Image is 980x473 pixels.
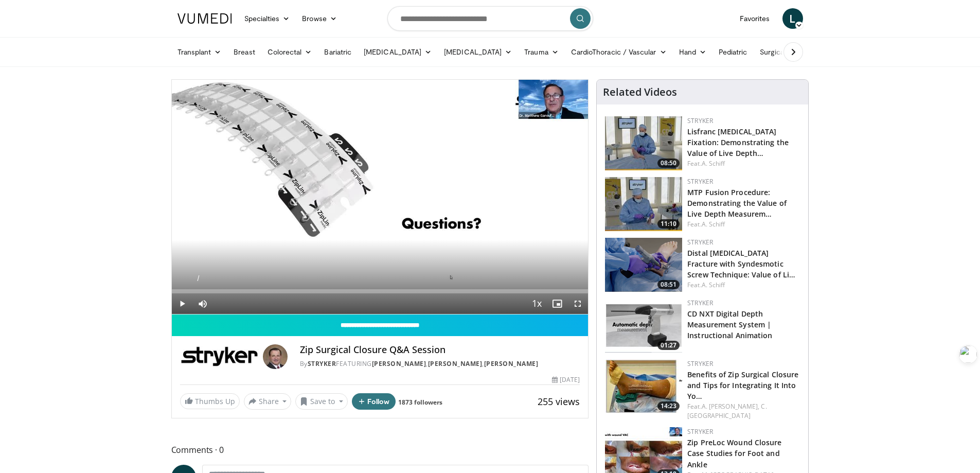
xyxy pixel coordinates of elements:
[567,293,588,314] button: Fullscreen
[261,42,318,62] a: Colorectal
[605,238,682,292] a: 08:51
[687,248,795,279] a: Distal [MEDICAL_DATA] Fracture with Syndesmotic Screw Technique: Value of Li…
[263,344,288,369] img: Avatar
[687,402,767,420] a: C. [GEOGRAPHIC_DATA]
[177,13,232,24] img: VuMedi Logo
[171,443,589,457] span: Comments 0
[300,344,580,356] h4: Zip Surgical Closure Q&A Session
[687,220,800,229] div: Feat.
[605,359,682,413] img: c107c1ae-b97a-43c3-99be-4809239977e2.150x105_q85_crop-smart_upscale.jpg
[657,280,680,289] span: 08:51
[687,370,798,401] a: Benefits of Zip Surgical Closure and Tips for Integrating It Into Yo…
[387,6,593,31] input: Search topics, interventions
[295,393,348,410] button: Save to
[702,159,725,168] a: A. Schiff
[687,402,800,421] div: Feat.
[244,393,292,410] button: Share
[605,116,682,170] a: 08:50
[172,289,589,293] div: Progress Bar
[352,393,396,410] button: Follow
[687,159,800,168] div: Feat.
[605,238,682,292] img: dd8e16fe-19a5-40fe-891f-0bb8f0a93a1e.png.150x105_q85_crop-smart_upscale.png
[687,187,787,219] a: MTP Fusion Procedure: Demonstrating the Value of Live Depth Measurem…
[657,401,680,411] span: 14:23
[702,220,725,229] a: A. Schiff
[605,299,682,353] a: 01:27
[318,42,358,62] a: Bariatric
[552,375,580,384] div: [DATE]
[687,281,800,290] div: Feat.
[687,309,772,340] a: CD NXT Digital Depth Measurement System | Instructional Animation
[358,42,438,62] a: [MEDICAL_DATA]
[300,359,580,369] div: By FEATURING , ,
[308,359,336,368] a: Stryker
[438,42,518,62] a: [MEDICAL_DATA]
[605,177,682,231] a: 11:10
[172,80,589,314] video-js: Video Player
[565,42,673,62] a: CardioThoracic / Vascular
[484,359,539,368] a: [PERSON_NAME]
[687,177,713,186] a: Stryker
[673,42,712,62] a: Hand
[605,177,682,231] img: 4e206a7c-fab6-4beb-a154-9fa14b5f5376.150x105_q85_crop-smart_upscale.jpg
[782,8,803,29] a: L
[171,42,228,62] a: Transplant
[538,395,580,408] span: 255 views
[180,393,240,409] a: Thumbs Up
[687,116,713,125] a: Stryker
[687,359,713,368] a: Stryker
[180,344,259,369] img: Stryker
[687,299,713,307] a: Stryker
[227,42,261,62] a: Breast
[702,281,725,289] a: A. Schiff
[712,42,754,62] a: Pediatric
[428,359,483,368] a: [PERSON_NAME]
[754,42,836,62] a: Surgical Oncology
[296,8,343,29] a: Browse
[605,299,682,353] img: 8ad74f35-5942-45e5-a82f-ce2606f09e05.150x105_q85_crop-smart_upscale.jpg
[372,359,426,368] a: [PERSON_NAME]
[734,8,776,29] a: Favorites
[398,398,442,407] a: 1873 followers
[605,116,682,170] img: ce5bd40c-37e2-411a-9a96-4ad0602dca66.150x105_q85_crop-smart_upscale.jpg
[687,238,713,247] a: Stryker
[238,8,296,29] a: Specialties
[526,293,547,314] button: Playback Rate
[687,427,713,436] a: Stryker
[687,127,789,158] a: Lisfranc [MEDICAL_DATA] Fixation: Demonstrating the Value of Live Depth…
[198,274,200,283] span: /
[605,359,682,413] a: 14:23
[687,437,781,469] a: Zip PreLoc Wound Closure Case Studies for Foot and Ankle
[657,219,680,229] span: 11:10
[547,293,567,314] button: Enable picture-in-picture mode
[172,293,192,314] button: Play
[702,402,760,411] a: A. [PERSON_NAME],
[518,42,565,62] a: Trauma
[657,341,680,350] span: 01:27
[192,293,213,314] button: Mute
[603,86,677,98] h4: Related Videos
[657,159,680,168] span: 08:50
